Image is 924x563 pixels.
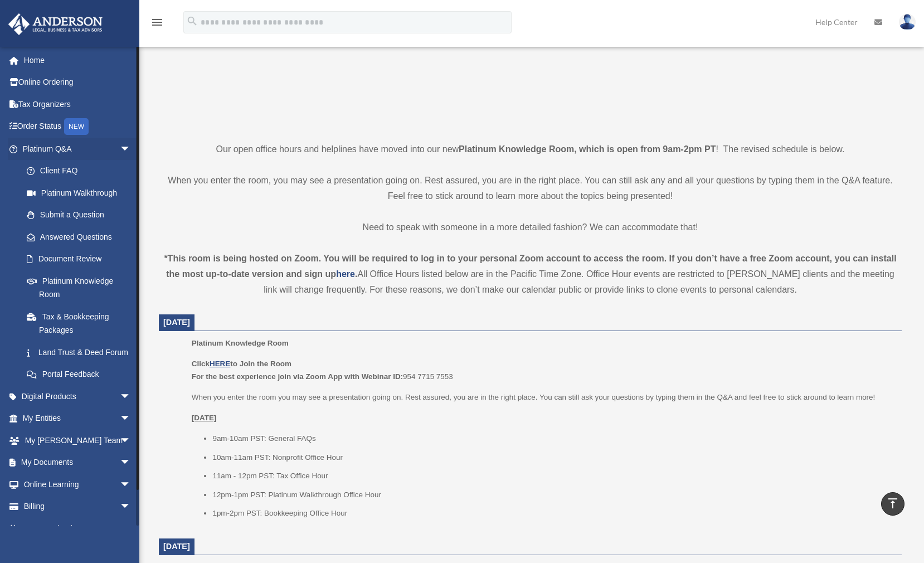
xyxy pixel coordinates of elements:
a: Document Review [16,248,148,270]
a: Tax Organizers [8,93,148,115]
p: Need to speak with someone in a more detailed fashion? We can accommodate that! [159,220,902,235]
div: NEW [64,118,89,135]
i: vertical_align_top [886,497,899,510]
a: My Documentsarrow_drop_down [8,452,148,474]
a: vertical_align_top [881,492,904,516]
a: Submit a Question [16,204,148,226]
li: 9am-10am PST: General FAQs [212,432,894,445]
a: Portal Feedback [16,363,148,386]
a: Land Trust & Deed Forum [16,341,148,363]
span: arrow_drop_down [120,473,142,496]
a: Platinum Walkthrough [16,182,148,204]
span: [DATE] [163,318,190,327]
b: For the best experience join via Zoom App with Webinar ID: [192,372,403,381]
div: All Office Hours listed below are in the Pacific Time Zone. Office Hour events are restricted to ... [159,251,902,298]
strong: . [355,269,357,279]
li: 12pm-1pm PST: Platinum Walkthrough Office Hour [212,488,894,502]
img: Anderson Advisors Platinum Portal [5,13,106,35]
a: Platinum Knowledge Room [16,270,142,305]
span: arrow_drop_down [120,407,142,430]
a: Tax & Bookkeeping Packages [16,305,148,341]
li: 1pm-2pm PST: Bookkeeping Office Hour [212,507,894,520]
span: [DATE] [163,542,190,551]
img: User Pic [899,14,916,30]
b: Click to Join the Room [192,360,291,368]
a: Events Calendar [8,517,148,540]
a: My [PERSON_NAME] Teamarrow_drop_down [8,429,148,452]
span: arrow_drop_down [120,385,142,408]
li: 11am - 12pm PST: Tax Office Hour [212,469,894,483]
a: Order StatusNEW [8,115,148,138]
p: Our open office hours and helplines have moved into our new ! The revised schedule is below. [159,142,902,157]
a: Answered Questions [16,226,148,248]
i: search [186,15,198,27]
a: My Entitiesarrow_drop_down [8,407,148,430]
span: arrow_drop_down [120,429,142,452]
p: When you enter the room, you may see a presentation going on. Rest assured, you are in the right ... [159,173,902,204]
span: arrow_drop_down [120,138,142,161]
span: arrow_drop_down [120,452,142,474]
a: here [336,269,355,279]
span: Platinum Knowledge Room [192,339,289,347]
strong: *This room is being hosted on Zoom. You will be required to log in to your personal Zoom account ... [164,254,896,279]
i: menu [150,16,164,29]
a: Home [8,49,148,71]
a: Platinum Q&Aarrow_drop_down [8,138,148,160]
u: [DATE] [192,414,217,422]
a: menu [150,20,164,29]
strong: Platinum Knowledge Room, which is open from 9am-2pm PT [459,144,716,154]
a: Online Learningarrow_drop_down [8,473,148,496]
a: HERE [210,360,230,368]
p: When you enter the room you may see a presentation going on. Rest assured, you are in the right p... [192,391,894,404]
a: Billingarrow_drop_down [8,496,148,518]
li: 10am-11am PST: Nonprofit Office Hour [212,451,894,464]
a: Client FAQ [16,160,148,182]
p: 954 7715 7553 [192,357,894,384]
a: Online Ordering [8,71,148,94]
a: Digital Productsarrow_drop_down [8,385,148,407]
span: arrow_drop_down [120,496,142,518]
